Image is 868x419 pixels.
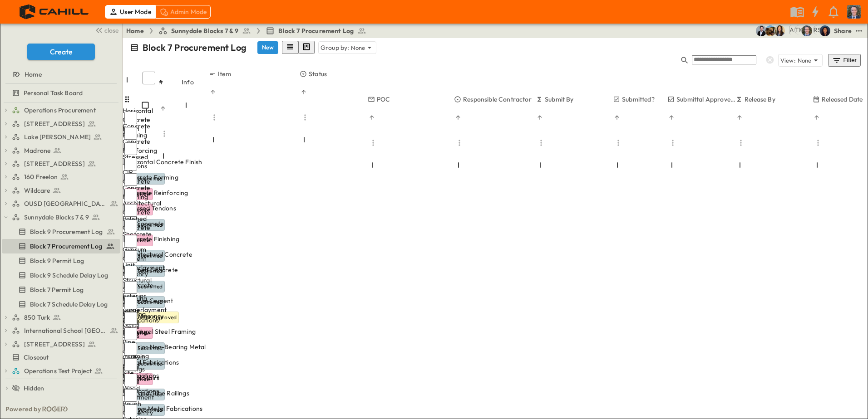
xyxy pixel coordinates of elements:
[2,224,120,239] div: test
[182,69,209,95] div: Info
[124,250,192,259] span: Architectural Concrete
[30,285,84,294] span: Block 7 Permit Log
[24,199,107,208] span: OUSD [GEOGRAPHIC_DATA]
[124,173,137,186] input: Select row
[24,88,83,97] span: Personal Task Board
[2,310,120,325] div: test
[143,72,155,84] input: Select all rows
[124,358,137,371] input: Select row
[124,265,178,274] span: Polished Concrete
[2,297,120,312] div: test
[124,281,137,294] input: Select row
[155,5,211,19] div: Admin Mode
[124,204,176,213] span: Stressed Tendons
[123,137,141,155] div: Concrete Reinforcing
[124,374,137,386] input: Select row
[24,384,44,393] span: Hidden
[853,25,864,36] button: test
[2,117,120,131] div: test
[24,366,92,375] span: Operations Test Project
[2,283,120,297] div: test
[780,56,796,65] p: View:
[309,69,327,78] p: Status
[124,358,179,367] span: Metal Fabrications
[124,342,212,361] span: Exterior Non-Bearing Metal Framing
[123,229,141,239] div: Shotcrete
[124,312,163,321] span: Unit Masonry
[27,44,95,60] button: Create
[124,188,188,197] span: Concrete Reinforcing
[123,214,141,232] div: Polished Concrete
[126,26,144,35] a: Home
[2,86,120,100] div: test
[209,88,217,96] button: Sort
[24,313,50,322] span: 850 Turk
[124,404,202,413] span: Custom Metal Fabrications
[832,55,857,65] div: Filter
[2,364,120,378] div: test
[24,213,89,222] span: Sunnydale Blocks 7 & 9
[124,404,137,417] input: Select row
[801,25,812,36] img: Jared Salin (jsalin@cahill-sf.com)
[813,25,821,34] div: Raymond Shahabi (rshahabi@guzmangc.com)
[105,5,155,19] div: User Mode
[123,291,141,336] div: Exterior Non-Bearing Metal Framing
[124,189,137,201] input: Select row
[123,183,141,201] div: Concrete Finishing
[2,143,120,158] div: test
[24,106,96,115] span: Operations Procurement
[298,41,315,54] button: kanban view
[2,268,120,283] div: test
[124,234,179,244] span: Concrete Finishing
[789,25,794,34] div: Anna Gomez (agomez@guzmangc.com)
[282,41,298,54] button: row view
[124,266,137,278] input: Select row
[218,69,231,78] p: Item
[30,227,103,236] span: Block 9 Procurement Log
[159,69,182,95] div: #
[123,152,141,171] div: Stressed Tendons
[124,204,137,217] input: Select row
[282,41,315,54] div: table view
[124,296,212,314] span: Gypsum Cement Underlayment
[25,70,42,79] span: Home
[124,389,189,398] span: Pipe and Tube Railings
[2,156,120,171] div: test
[124,250,137,263] input: Select row
[2,323,120,338] div: test
[123,122,141,140] div: Concrete Forming
[124,312,137,325] input: Select row
[124,219,137,232] input: Select row
[30,242,102,251] span: Block 7 Procurement Log
[124,327,196,336] span: Structural Steel Framing
[171,26,239,35] span: Sunnydale Blocks 7 & 9
[2,239,120,253] div: test
[124,327,137,340] input: Select row
[30,256,84,265] span: Block 9 Permit Log
[300,88,308,96] button: Sort
[104,26,118,35] span: close
[819,25,830,36] img: Olivia Khan (okhan@cahill-sf.com)
[124,142,137,155] input: Select row
[24,119,85,128] span: [STREET_ADDRESS]
[257,41,278,54] button: New
[11,2,99,21] img: 4f72bfc4efa7236828875bac24094a5ddb05241e32d018417354e964050affa1.png
[24,326,107,335] span: International School San Francisco
[123,245,141,272] div: Gypsum Cement Underlayment
[756,25,767,36] img: Mike Daly (mdaly@cahill-sf.com)
[2,337,120,351] div: test
[124,297,137,309] input: Select row
[124,235,137,248] input: Select row
[124,157,202,166] span: Horizontal Concrete Finish
[24,146,50,155] span: Madrone
[24,172,58,181] span: 160 Freelon
[124,158,137,171] input: Select row
[24,186,50,195] span: Wildcare
[30,271,108,280] span: Block 9 Schedule Delay Log
[847,5,861,19] img: Profile Picture
[24,353,49,362] span: Closeout
[24,340,85,349] span: [STREET_ADDRESS]
[2,183,120,198] div: test
[123,106,141,133] div: Horizontal Concrete Finish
